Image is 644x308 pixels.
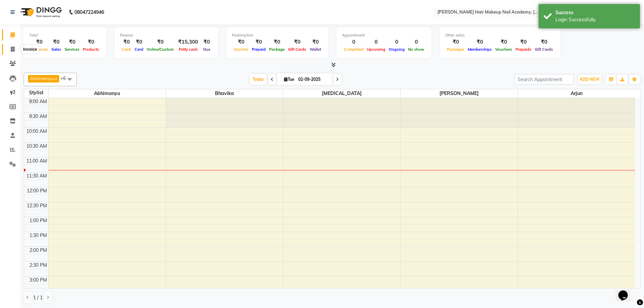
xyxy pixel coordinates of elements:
div: ₹0 [63,38,81,46]
div: ₹0 [514,38,533,46]
span: Prepaid [250,47,267,52]
span: Vouchers [494,47,514,52]
div: 12:30 PM [25,202,48,209]
span: No show [406,47,426,52]
div: 9:00 AM [28,98,48,105]
span: Due [201,47,212,52]
div: ₹15,300 [175,38,201,46]
div: 3:00 PM [28,277,48,284]
span: Arjun [518,89,635,98]
div: Login Successfully. [555,16,635,23]
div: 11:00 AM [25,158,48,165]
span: Memberships [466,47,494,52]
span: ADD NEW [579,77,599,82]
div: 2:00 PM [28,247,48,254]
span: Card [133,47,145,52]
span: Prepaids [514,47,533,52]
span: 1 / 1 [33,294,43,301]
div: Invoice [21,45,39,53]
div: Redemption [232,32,323,38]
button: ADD NEW [578,75,601,84]
div: ₹0 [133,38,145,46]
span: Packages [445,47,466,52]
div: ₹0 [494,38,514,46]
span: Bhavika [166,89,283,98]
span: Gift Cards [286,47,308,52]
div: 1:00 PM [28,217,48,224]
span: Petty cash [177,47,199,52]
span: Tue [282,77,296,82]
span: Gift Cards [533,47,555,52]
div: 0 [406,38,426,46]
div: 2:30 PM [28,262,48,269]
div: ₹0 [50,38,63,46]
div: 10:30 AM [25,143,48,150]
div: 0 [387,38,406,46]
span: Products [81,47,101,52]
div: Other sales [445,32,555,38]
span: +6 [61,75,71,81]
span: Abhimanyu [49,89,166,98]
div: ₹0 [286,38,308,46]
div: ₹0 [201,38,213,46]
span: Ongoing [387,47,406,52]
span: Upcoming [365,47,387,52]
div: ₹0 [120,38,133,46]
span: Online/Custom [145,47,175,52]
a: x [54,76,57,81]
span: Wallet [308,47,323,52]
span: [PERSON_NAME] [401,89,518,98]
div: Success [555,9,635,16]
iframe: chat widget [616,281,637,301]
span: Completed [342,47,365,52]
div: 0 [365,38,387,46]
span: Today [250,74,267,85]
b: 08047224946 [74,3,104,22]
img: logo [17,3,64,22]
div: ₹0 [533,38,555,46]
div: Finance [120,32,213,38]
span: Cash [120,47,133,52]
div: ₹0 [250,38,267,46]
div: ₹0 [445,38,466,46]
div: ₹0 [308,38,323,46]
div: 9:30 AM [28,113,48,120]
div: Total [29,32,101,38]
div: 1:30 PM [28,232,48,239]
div: Appointment [342,32,426,38]
div: ₹0 [145,38,175,46]
div: ₹0 [81,38,101,46]
div: Stylist [24,89,48,96]
span: Services [63,47,81,52]
div: ₹0 [232,38,250,46]
div: 10:00 AM [25,128,48,135]
span: Package [267,47,286,52]
div: ₹0 [29,38,50,46]
span: Sales [50,47,63,52]
div: 12:00 PM [25,187,48,194]
div: ₹0 [466,38,494,46]
div: 11:30 AM [25,172,48,180]
span: Voucher [232,47,250,52]
input: 2025-09-02 [296,74,330,85]
input: Search Appointment [515,74,574,85]
div: ₹0 [267,38,286,46]
span: Abhimanyu [30,76,54,81]
span: [MEDICAL_DATA] [283,89,400,98]
div: 0 [342,38,365,46]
